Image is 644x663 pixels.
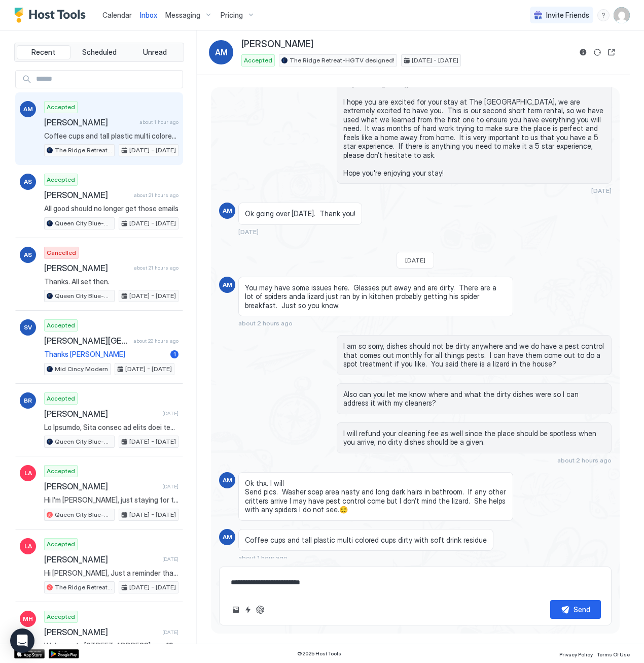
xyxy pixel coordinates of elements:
span: [DATE] [591,187,612,194]
span: Accepted [47,321,75,330]
span: [DATE] [238,228,259,236]
span: Queen City Blue-Historic Charmer [55,291,112,301]
span: 1 [173,350,176,358]
span: Accepted [47,540,75,549]
span: Ok thx. I will Send pics. Washer soap area nasty and long dark hairs in bathroom. If any other cr... [245,479,507,514]
input: Input Field [32,71,183,88]
span: Accepted [47,467,75,476]
span: about 22 hours ago [133,338,178,344]
span: You may have some issues here. Glasses put away and are dirty. There are a lot of spiders anda li... [245,283,507,310]
div: Open Intercom Messenger [10,628,34,653]
span: [PERSON_NAME] [44,409,158,419]
div: Send [574,604,590,615]
span: [DATE] - [DATE] [129,437,176,446]
span: about 21 hours ago [134,264,178,271]
span: AM [223,533,232,542]
span: AM [223,280,232,289]
span: [PERSON_NAME] [44,554,158,565]
span: AM [223,476,232,485]
span: [DATE] - [DATE] [129,510,176,519]
span: Terms Of Use [597,651,630,657]
span: [DATE] - [DATE] [129,146,176,155]
span: [PERSON_NAME] [44,117,135,127]
button: Open reservation [605,46,618,58]
span: [DATE] - [DATE] [125,364,172,374]
span: about 2 hours ago [238,319,293,327]
span: Cancelled [47,248,76,257]
span: [DATE] [162,483,178,490]
span: [DATE] [162,410,178,417]
span: [PERSON_NAME] [44,627,158,637]
span: [DATE] - [DATE] [412,56,458,65]
span: © 2025 Host Tools [297,650,341,657]
span: Accepted [47,103,75,112]
button: Unread [128,45,182,59]
span: LA [24,469,32,478]
span: AS [24,250,32,259]
a: App Store [14,649,45,658]
div: tab-group [14,43,184,62]
span: Queen City Blue-Historic Charmer [55,437,112,446]
a: Google Play Store [49,649,79,658]
span: Accepted [47,612,75,621]
button: Upload image [230,604,242,616]
button: Send [550,600,601,619]
span: BR [24,396,32,405]
span: [DATE] - [DATE] [129,291,176,301]
span: Accepted [47,175,75,184]
span: [PERSON_NAME] [44,263,130,273]
span: AM [23,105,33,114]
span: about 1 hour ago [238,554,288,561]
div: menu [597,9,610,21]
span: Mid Cincy Modern [55,364,108,374]
span: Scheduled [82,48,117,57]
span: Also can you let me know where and what the dirty dishes were so I can address it with my cleaners? [343,390,605,408]
span: [PERSON_NAME] [44,481,158,491]
span: LA [24,542,32,551]
span: Privacy Policy [559,651,593,657]
span: [PERSON_NAME] [44,190,130,200]
div: User profile [614,7,630,23]
span: The Ridge Retreat-HGTV designed! [290,56,395,65]
span: Unread [143,48,167,57]
a: Privacy Policy [559,648,593,659]
span: I will refund your cleaning fee as well since the place should be spotless when you arrive, no di... [343,429,605,447]
span: Lo Ipsumdo, Sita consec ad elits doei tem inci utl etdo magn aliquaenima minim veni quis. Nos exe... [44,423,178,432]
span: [DATE] - [DATE] [129,583,176,592]
button: Reservation information [577,46,589,58]
span: The Ridge Retreat-HGTV designed! [55,146,112,155]
span: about 2 hours ago [557,456,612,464]
span: Messaging [165,11,200,20]
span: Thanks. All set then. [44,277,178,286]
span: Hi I’m [PERSON_NAME], just staying for the weekend to visit my niece, who is a freshmen at [GEOGR... [44,495,178,505]
span: Coffee cups and tall plastic multi colored cups dirty with soft drink residue [44,131,178,141]
span: AM [223,206,232,215]
button: Recent [17,45,70,59]
span: Recent [31,48,55,57]
span: Ok going over [DATE]. Thank you! [245,209,355,218]
a: Host Tools Logo [14,8,90,23]
a: Calendar [102,10,132,20]
span: Invite Friends [546,11,589,20]
span: [DATE] [405,256,425,264]
a: Terms Of Use [597,648,630,659]
span: AS [24,177,32,186]
span: Accepted [244,56,272,65]
span: [DATE] [162,629,178,636]
span: AM [215,46,228,58]
span: I am so sorry, dishes should not be dirty anywhere and we do have a pest control that comes out m... [343,342,605,369]
span: The Ridge Retreat-HGTV designed! [55,583,112,592]
span: Welcome to [STREET_ADDRESS] — a 1926 Craftsman bungalow with nearly a century of charm. Built dur... [44,641,178,650]
span: Inbox [140,11,157,19]
span: Hi [PERSON_NAME], I hope you are excited for your stay at The [GEOGRAPHIC_DATA], we are extremely... [343,80,605,178]
button: Scheduled [73,45,126,59]
span: about 21 hours ago [134,192,178,198]
span: [PERSON_NAME][GEOGRAPHIC_DATA] [44,336,129,346]
span: Coffee cups and tall plastic multi colored cups dirty with soft drink residue [245,536,487,545]
span: [DATE] - [DATE] [129,219,176,228]
span: Queen City Blue-Historic Charmer [55,219,112,228]
span: Queen City Blue-Historic Charmer [55,510,112,519]
button: ChatGPT Auto Reply [254,604,266,616]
